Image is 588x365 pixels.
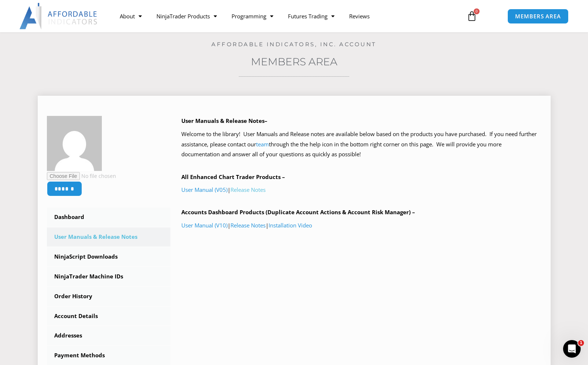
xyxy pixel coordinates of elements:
[181,185,541,195] p: |
[211,41,377,48] a: Affordable Indicators, Inc. Account
[149,8,224,25] a: NinjaTrader Products
[47,307,171,326] a: Account Details
[112,8,149,25] a: About
[47,227,171,247] a: User Manuals & Release Notes
[47,267,171,286] a: NinjaTrader Machine IDs
[181,222,228,229] a: User Manual (V10)
[112,8,458,25] nav: Menu
[47,208,171,227] a: Dashboard
[563,340,581,358] iframe: Intercom live chat
[181,117,267,124] b: User Manuals & Release Notes–
[230,222,266,229] a: Release Notes
[181,208,415,216] b: Accounts Dashboard Products (Duplicate Account Actions & Account Risk Manager) –
[181,173,285,180] b: All Enhanced Chart Trader Products –
[269,222,312,229] a: Installation Video
[230,186,266,193] a: Release Notes
[281,8,342,25] a: Futures Trading
[47,346,171,365] a: Payment Methods
[47,116,102,171] img: faaf8e8caec92ee2998ff01633c0a8b409145e8f2f6a5c7e12772b07fe74a1d3
[342,8,377,25] a: Reviews
[181,220,541,231] p: | |
[256,140,269,148] a: team
[474,8,480,14] span: 0
[47,287,171,306] a: Order History
[456,6,488,27] a: 0
[181,129,541,160] p: Welcome to the library! User Manuals and Release notes are available below based on the products ...
[578,340,584,346] span: 1
[19,3,98,29] img: LogoAI | Affordable Indicators – NinjaTrader
[251,55,337,68] a: Members Area
[507,9,569,24] a: MEMBERS AREA
[47,247,171,266] a: NinjaScript Downloads
[47,326,171,345] a: Addresses
[181,186,228,193] a: User Manual (V05)
[224,8,281,25] a: Programming
[515,14,561,19] span: MEMBERS AREA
